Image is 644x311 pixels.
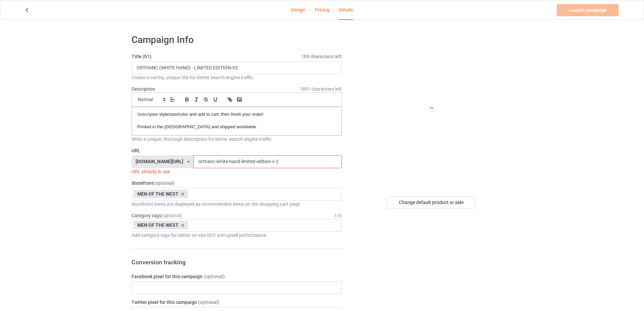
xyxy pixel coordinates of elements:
a: Pricing [315,0,329,19]
span: 109 characters left [301,53,342,60]
div: URL already in use [132,168,342,175]
p: Select [137,111,336,118]
a: Design [291,0,305,19]
div: MEN OF THE WEST [134,190,188,198]
div: Add category tags for better on-site SEO and upsell performance. [132,232,342,239]
label: Twitter pixel for this campaign [132,299,342,306]
span: (optional) [204,274,225,279]
div: Create a catchy, unique title for better search engine traffic. [132,74,342,81]
label: Facebook pixel for this campaign [132,273,342,280]
span: (optional) [153,180,175,186]
h1: Campaign Info [132,34,342,46]
span: Printed in the [GEOGRAPHIC_DATA] and shipped worldwide. [137,124,257,129]
div: Storefront items are displayed as recommended items on the shopping cart page. [132,201,342,207]
label: URL [132,147,342,154]
div: MEN OF THE WEST [134,221,188,229]
div: 1 / 6 [334,212,342,219]
span: (optional) [161,213,182,218]
label: Title (h1) [132,53,342,60]
span: (optional) [198,299,219,305]
label: Storefront [132,180,342,186]
div: Write a unique, thorough description for better search engine traffic. [132,136,342,142]
label: Description [132,86,155,92]
span: your style/size/color and add to cart, then finish your order! [149,112,263,117]
div: [DOMAIN_NAME][URL] [136,159,183,164]
span: 1891 characters left [300,86,342,92]
div: Change default product or side [387,196,475,208]
label: Category tags [132,212,182,219]
div: Details [339,0,353,20]
h3: Conversion tracking [132,258,342,266]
